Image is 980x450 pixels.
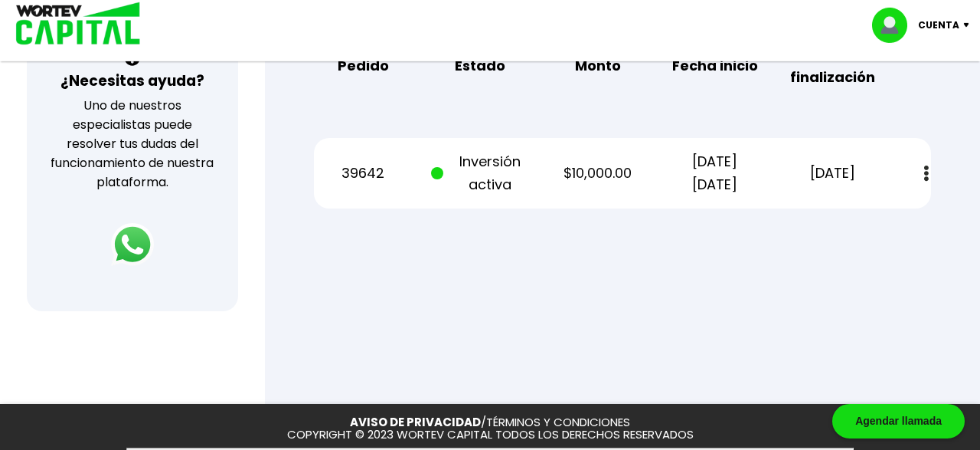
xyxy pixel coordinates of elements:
p: $10,000.00 [548,162,647,185]
img: logos_whatsapp-icon.242b2217.svg [111,223,154,266]
a: TÉRMINOS Y CONDICIONES [486,414,630,430]
p: Cuenta [918,14,959,37]
p: 39642 [314,162,413,185]
a: AVISO DE PRIVACIDAD [350,414,481,430]
p: / [350,416,630,429]
p: [DATE] [DATE] [665,150,764,196]
b: Fecha inicio [672,54,758,77]
b: Monto [575,54,621,77]
b: Fecha finalización [783,43,882,89]
b: Pedido [338,54,389,77]
img: icon-down [959,23,980,28]
img: profile-image [872,8,918,43]
p: Uno de nuestros especialistas puede resolver tus dudas del funcionamiento de nuestra plataforma. [47,96,218,192]
div: Agendar llamada [832,404,965,439]
p: COPYRIGHT © 2023 WORTEV CAPITAL TODOS LOS DERECHOS RESERVADOS [287,429,694,442]
p: Inversión activa [431,150,530,196]
h3: ¿Necesitas ayuda? [60,70,204,92]
b: Estado [455,54,505,77]
p: [DATE] [783,162,882,185]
